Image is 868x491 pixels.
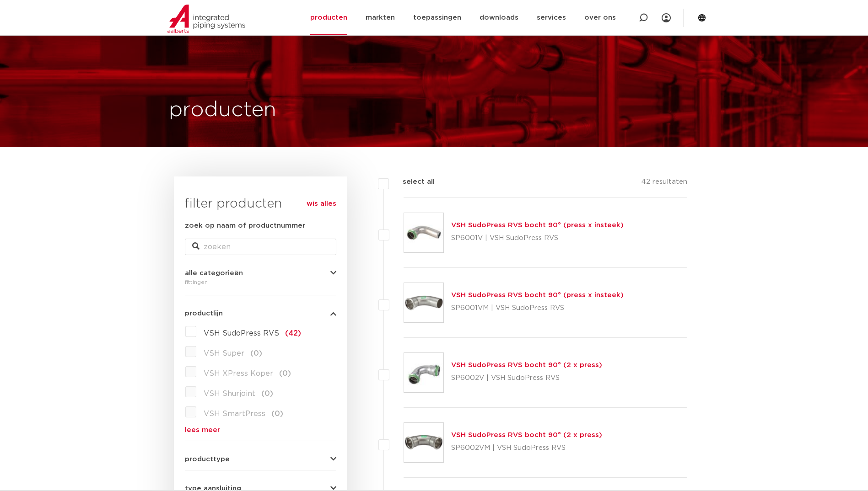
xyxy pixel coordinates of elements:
[451,292,624,299] a: VSH SudoPress RVS bocht 90° (press x insteek)
[451,371,602,385] p: SP6002V | VSH SudoPress RVS
[185,310,223,317] span: productlijn
[169,96,276,125] h1: producten
[451,231,624,245] p: SP6001V | VSH SudoPress RVS
[185,220,305,231] label: zoek op naam of productnummer
[404,353,443,392] img: Thumbnail for VSH SudoPress RVS bocht 90° (2 x press)
[451,432,602,438] a: VSH SudoPress RVS bocht 90° (2 x press)
[404,423,443,462] img: Thumbnail for VSH SudoPress RVS bocht 90° (2 x press)
[204,390,255,397] span: VSH Shurjoint
[185,456,230,463] span: producttype
[185,270,336,277] button: alle categorieën
[250,350,262,357] span: (0)
[261,390,273,397] span: (0)
[204,370,273,377] span: VSH XPress Koper
[185,277,336,288] div: fittingen
[451,301,624,315] p: SP6001VM | VSH SudoPress RVS
[451,362,602,368] a: VSH SudoPress RVS bocht 90° (2 x press)
[404,213,443,252] img: Thumbnail for VSH SudoPress RVS bocht 90° (press x insteek)
[185,310,336,317] button: productlijn
[204,350,244,357] span: VSH Super
[451,441,602,455] p: SP6002VM | VSH SudoPress RVS
[389,176,435,187] label: select all
[204,330,279,337] span: VSH SudoPress RVS
[185,239,336,255] input: zoeken
[285,330,301,337] span: (42)
[271,410,283,417] span: (0)
[204,410,265,417] span: VSH SmartPress
[185,270,243,277] span: alle categorieën
[185,195,336,213] h3: filter producten
[185,427,336,433] a: lees meer
[279,370,291,377] span: (0)
[641,176,687,191] p: 42 resultaten
[451,222,624,229] a: VSH SudoPress RVS bocht 90° (press x insteek)
[185,456,336,463] button: producttype
[404,283,443,322] img: Thumbnail for VSH SudoPress RVS bocht 90° (press x insteek)
[307,198,336,209] a: wis alles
